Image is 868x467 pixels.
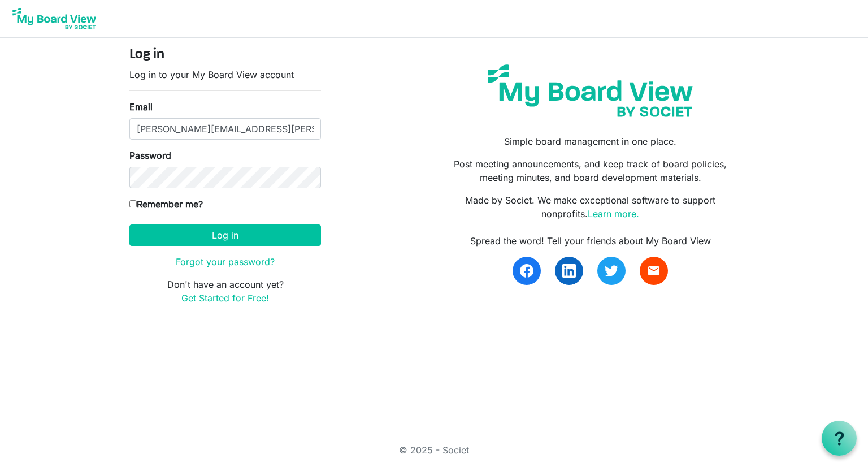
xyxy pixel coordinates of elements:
[181,292,269,304] a: Get Started for Free!
[442,234,739,248] div: Spread the word! Tell your friends about My Board View
[129,68,321,81] p: Log in to your My Board View account
[442,157,739,184] p: Post meeting announcements, and keep track of board policies, meeting minutes, and board developm...
[520,264,533,278] img: facebook.svg
[442,193,739,220] p: Made by Societ. We make exceptional software to support nonprofits.
[640,257,668,285] a: email
[9,5,99,33] img: My Board View Logo
[588,208,639,219] a: Learn more.
[129,197,203,211] label: Remember me?
[176,256,275,267] a: Forgot your password?
[129,100,153,114] label: Email
[605,264,618,278] img: twitter.svg
[129,278,321,305] p: Don't have an account yet?
[399,444,469,456] a: © 2025 - Societ
[129,200,137,207] input: Remember me?
[479,56,701,126] img: my-board-view-societ.svg
[442,135,739,148] p: Simple board management in one place.
[562,264,576,278] img: linkedin.svg
[129,149,171,162] label: Password
[647,264,661,278] span: email
[129,224,321,246] button: Log in
[129,47,321,63] h4: Log in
